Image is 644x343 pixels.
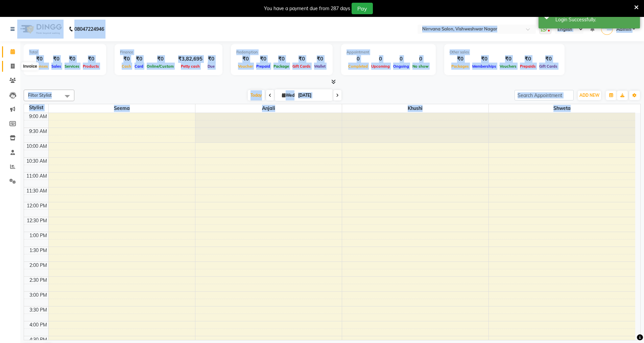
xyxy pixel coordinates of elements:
[179,64,201,69] span: Petty cash
[28,128,48,135] div: 9:30 AM
[312,64,327,69] span: Wallet
[74,20,104,39] b: 08047224946
[28,113,48,120] div: 9:00 AM
[145,55,175,63] div: ₹0
[272,64,291,69] span: Package
[28,306,48,314] div: 3:30 PM
[471,64,498,69] span: Memberships
[538,64,559,69] span: Gift Cards
[50,64,63,69] span: Sales
[489,104,636,113] span: Shweta
[63,64,81,69] span: Services
[498,64,518,69] span: Vouchers
[538,55,559,63] div: ₹0
[579,93,599,98] span: ADD NEW
[555,16,635,23] div: Login Successfully.
[272,55,291,63] div: ₹0
[81,64,101,69] span: Products
[450,55,471,63] div: ₹0
[25,143,48,150] div: 10:00 AM
[264,5,350,12] div: You have a payment due from 287 days
[296,90,330,100] input: 2025-09-03
[578,91,601,100] button: ADD NEW
[28,92,52,98] span: Filter Stylist
[352,3,373,14] button: Pay
[28,232,48,239] div: 1:00 PM
[133,55,145,63] div: ₹0
[342,104,488,113] span: Khushi
[25,158,48,165] div: 10:30 AM
[369,55,391,63] div: 0
[255,55,272,63] div: ₹0
[518,55,538,63] div: ₹0
[81,55,101,63] div: ₹0
[601,23,613,35] img: Admin
[471,55,498,63] div: ₹0
[28,292,48,299] div: 3:00 PM
[411,55,430,63] div: 0
[248,90,265,100] span: Today
[206,64,216,69] span: Due
[28,247,48,254] div: 1:30 PM
[120,55,133,63] div: ₹0
[369,64,391,69] span: Upcoming
[28,321,48,328] div: 4:00 PM
[21,62,39,70] div: Invoice
[25,173,48,180] div: 11:00 AM
[24,104,48,111] div: Stylist
[255,64,272,69] span: Prepaid
[28,262,48,269] div: 2:00 PM
[25,202,48,209] div: 12:00 PM
[518,64,538,69] span: Prepaids
[25,187,48,195] div: 11:30 AM
[120,64,133,69] span: Cash
[280,93,296,98] span: Wed
[133,64,145,69] span: Card
[450,64,471,69] span: Packages
[236,49,327,55] div: Redemption
[120,49,217,55] div: Finance
[391,55,411,63] div: 0
[291,64,312,69] span: Gift Cards
[25,217,48,224] div: 12:30 PM
[195,104,342,113] span: Anjali
[347,49,430,55] div: Appointment
[291,55,312,63] div: ₹0
[49,104,195,113] span: Seema
[391,64,411,69] span: Ongoing
[312,55,327,63] div: ₹0
[28,277,48,284] div: 2:30 PM
[17,20,64,39] img: logo
[616,26,631,33] span: Admin
[236,55,255,63] div: ₹0
[29,49,101,55] div: Total
[411,64,430,69] span: No show
[175,55,205,63] div: ₹3,82,695
[450,49,559,55] div: Other sales
[145,64,175,69] span: Online/Custom
[63,55,81,63] div: ₹0
[515,90,574,100] input: Search Appointment
[347,55,369,63] div: 0
[50,55,63,63] div: ₹0
[205,55,217,63] div: ₹0
[347,64,369,69] span: Completed
[236,64,255,69] span: Voucher
[29,55,50,63] div: ₹0
[498,55,518,63] div: ₹0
